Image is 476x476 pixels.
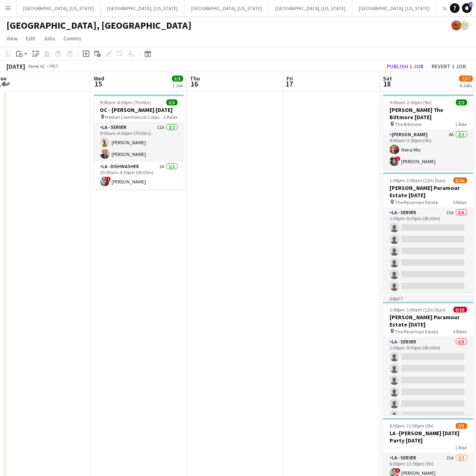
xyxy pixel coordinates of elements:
button: [GEOGRAPHIC_DATA], [US_STATE] [185,0,269,16]
span: 1 Role [456,445,468,451]
span: The Paramour Estate [395,329,438,335]
button: [GEOGRAPHIC_DATA], [US_STATE] [269,0,353,16]
app-job-card: 1:00pm-1:00am (12h) (Sun)3/16[PERSON_NAME] Paramour Estate [DATE] The Paramour Estate5 RolesLA - ... [383,173,474,292]
app-user-avatar: Rollin Hero [452,21,461,30]
span: The Biltmore [395,121,422,127]
span: 1:00pm-1:00am (12h) (Sun) [390,177,447,183]
span: Comms [63,35,82,42]
span: Jobs [43,35,55,42]
div: 1 Job [173,82,183,88]
a: Comms [60,33,85,44]
span: 16 [189,79,200,88]
h3: OC - [PERSON_NAME] [DATE] [94,106,184,114]
span: View [6,35,18,42]
h3: LA -[PERSON_NAME] [DATE] Party [DATE] [383,430,474,444]
h3: [PERSON_NAME] Paramour Estate [DATE] [383,184,474,199]
span: Hestan Commercial Corporation [105,114,164,120]
span: ! [396,468,401,473]
span: 6:00pm-11:00pm (5h) [390,423,434,429]
span: 5 Roles [454,199,468,205]
button: [GEOGRAPHIC_DATA], [US_STATE] [353,0,437,16]
span: Fri [287,75,293,82]
span: 7 [469,2,473,7]
span: 0/16 [454,307,468,313]
a: 7 [462,3,472,13]
button: Publish 1 job [384,61,427,72]
h3: [PERSON_NAME] Paramour Estate [DATE] [383,314,474,328]
app-job-card: 9:00am-4:30pm (7h30m)3/3OC - [PERSON_NAME] [DATE] Hestan Commercial Corporation2 RolesLA - Server... [94,95,184,190]
span: 2/3 [456,423,468,429]
span: 5 Roles [454,329,468,335]
span: Sat [383,75,392,82]
app-card-role: LA - Server0/61:00pm-9:30pm (8h30m) [383,337,474,423]
a: Edit [23,33,38,44]
app-job-card: 9:00am-2:00pm (5h)2/2[PERSON_NAME] The Biltmore [DATE] The Biltmore1 Role[PERSON_NAME]4A2/29:00am... [383,95,474,169]
span: 3/3 [172,76,183,82]
div: [DATE] [6,62,25,70]
span: Thu [190,75,200,82]
div: PDT [50,63,59,69]
span: 3/16 [454,177,468,183]
span: 18 [382,79,392,88]
span: 17 [286,79,293,88]
span: 1:00pm-1:00am (12h) (Sun) [390,307,447,313]
span: ! [106,177,111,181]
app-card-role: LA - Dishwasher1A1/110:00am-4:30pm (6h30m)![PERSON_NAME] [94,162,184,190]
button: [GEOGRAPHIC_DATA], [US_STATE] [101,0,185,16]
h1: [GEOGRAPHIC_DATA], [GEOGRAPHIC_DATA] [6,19,192,32]
a: View [3,33,21,44]
div: Draft [383,295,474,302]
a: Jobs [40,33,59,44]
span: Edit [26,35,35,42]
span: 9:00am-4:30pm (7h30m) [100,99,152,105]
app-card-role: LA - Server15A0/61:00pm-9:30pm (8h30m) [383,208,474,294]
span: 2 Roles [164,114,178,120]
span: ! [396,156,401,161]
span: 15 [93,79,104,88]
span: 3/3 [166,99,178,105]
button: Revert 1 job [429,61,470,72]
span: The Paramour Estate [395,199,438,205]
span: 1 Role [456,121,468,127]
span: 9:00am-2:00pm (5h) [390,99,432,105]
span: 2/2 [456,99,468,105]
app-job-card: Draft1:00pm-1:00am (12h) (Sun)0/16[PERSON_NAME] Paramour Estate [DATE] The Paramour Estate5 Roles... [383,295,474,415]
app-user-avatar: Rollin Hero [460,21,470,30]
h3: [PERSON_NAME] The Biltmore [DATE] [383,106,474,121]
app-card-role: LA - Server11A2/29:00am-4:30pm (7h30m)[PERSON_NAME][PERSON_NAME] [94,123,184,162]
button: [GEOGRAPHIC_DATA], [US_STATE] [17,0,101,16]
span: Week 42 [27,63,47,69]
app-card-role: [PERSON_NAME]4A2/29:00am-2:00pm (5h)Nena Mix![PERSON_NAME] [383,130,474,169]
div: 4 Jobs [460,82,473,88]
span: Wed [94,75,104,82]
span: 7/37 [459,76,473,82]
